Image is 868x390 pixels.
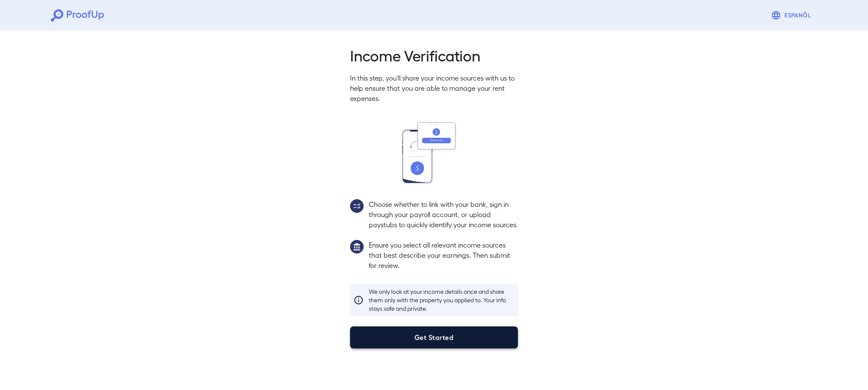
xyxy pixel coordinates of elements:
[350,199,364,213] img: group2.svg
[350,240,364,253] img: group1.svg
[350,73,518,103] p: In this step, you'll share your income sources with us to help ensure that you are able to manage...
[768,7,817,24] button: Espanõl
[350,46,518,64] h2: Income Verification
[369,287,515,313] p: We only look at your income details once and share them only with the property you applied to. Yo...
[369,240,518,270] p: Ensure you select all relevant income sources that best describe your earnings. Then submit for r...
[369,199,518,230] p: Choose whether to link with your bank, sign in through your payroll account, or upload paystubs t...
[350,326,518,348] button: Get Started
[402,122,466,183] img: transfer_money.svg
